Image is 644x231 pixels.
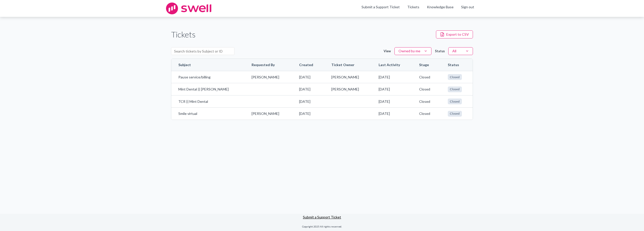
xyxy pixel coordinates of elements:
div: Navigation Menu [404,5,478,13]
input: Search tickets by Subject or ID [171,47,234,55]
th: Created [292,59,324,71]
iframe: Chat Widget [558,177,644,231]
a: Knowledge Base [427,5,454,10]
button: Export to CSV [436,30,473,38]
span: [PERSON_NAME] [252,111,285,116]
span: Closed [448,99,462,104]
label: Status [435,49,445,53]
a: Tickets [407,5,419,10]
a: TCR || Mint Dental [178,99,237,104]
th: Last Activity [372,59,412,71]
span: [PERSON_NAME] [331,75,365,80]
span: [PERSON_NAME] [252,75,285,80]
th: Requested By [245,59,292,71]
td: [DATE] [372,83,412,95]
a: Submit a Support Ticket [303,215,341,219]
a: Mint Dental || [PERSON_NAME] [178,87,237,92]
a: Sign out [461,5,474,10]
td: [DATE] [292,107,324,120]
a: Submit a Support Ticket [361,5,400,9]
td: [DATE] [292,95,324,108]
h1: Tickets [171,29,195,40]
td: [DATE] [372,95,412,108]
a: Pause service/billing [178,75,237,80]
button: All [448,47,473,55]
ul: Main menu [358,5,478,13]
td: Closed [412,95,441,108]
th: Subject [171,59,245,71]
td: [DATE] [372,107,412,120]
label: View [384,49,391,53]
td: [DATE] [292,83,324,95]
th: Status [441,59,473,71]
nav: Swell CX Support [358,5,478,13]
a: Smile virtual [178,111,237,116]
span: [PERSON_NAME] [331,87,365,92]
span: Closed [448,111,462,117]
span: Closed [448,74,462,80]
td: [DATE] [372,71,412,83]
td: Closed [412,83,441,95]
th: Ticket Owner [324,59,372,71]
td: [DATE] [292,71,324,83]
span: Closed [448,86,462,92]
td: Closed [412,71,441,83]
td: Closed [412,107,441,120]
button: Owned by me [394,47,431,55]
th: Stage [412,59,441,71]
img: swell [166,3,211,14]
